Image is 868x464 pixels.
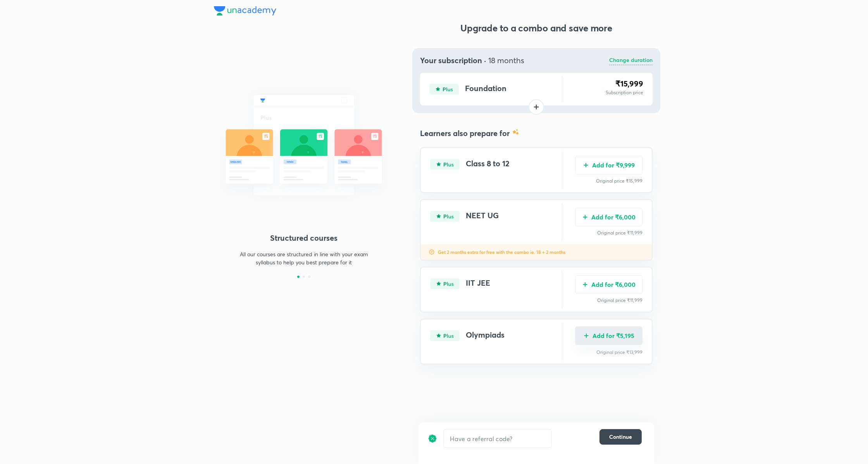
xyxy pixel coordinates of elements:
h4: IIT JEE [466,278,490,289]
p: Get 2 months extra for free with the combo ie. 18 + 2 months [438,249,565,255]
img: add [583,162,589,168]
span: Continue [609,433,632,441]
img: type [430,159,460,170]
img: daily_live_classes_be8fa5af21.svg [214,78,394,212]
p: Change duration [609,56,653,65]
h4: Your subscription · [420,56,524,65]
p: Original price ₹11,999 [575,297,642,304]
img: add [583,333,589,339]
img: type [429,84,459,95]
h4: Foundation [465,84,506,95]
img: type [430,330,460,341]
h4: Learners also prepare for [420,129,510,138]
button: Add for ₹6,000 [575,208,642,226]
input: Have a referral code? [444,430,551,448]
button: Add for ₹6,000 [575,275,642,294]
img: discount [429,249,435,255]
img: add [582,214,588,220]
p: Original price ₹15,999 [575,178,642,185]
h4: Class 8 to 12 [466,159,510,170]
button: Continue [599,429,642,445]
img: combo [513,129,519,135]
button: Add for ₹5,195 [575,326,642,345]
p: Original price ₹11,999 [575,229,642,236]
span: ₹15,999 [615,78,643,89]
h3: Upgrade to a combo and save more [418,22,654,34]
img: type [430,211,460,222]
h4: NEET UG [466,211,499,222]
h4: Structured courses [214,232,394,244]
p: Subscription price [606,89,643,96]
h4: Olympiads [466,330,505,341]
p: All our courses are structured in line with your exam syllabus to help you best prepare for it [236,250,371,266]
p: Original price ₹13,999 [575,349,642,356]
img: type [430,278,460,289]
span: 18 months [488,55,524,66]
button: Add for ₹9,999 [575,156,642,174]
img: discount [428,429,437,448]
img: add [582,281,588,288]
img: Company Logo [214,6,276,16]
